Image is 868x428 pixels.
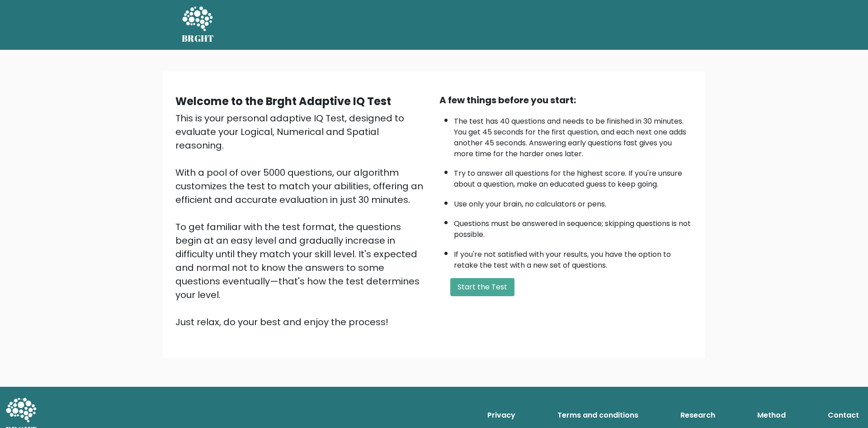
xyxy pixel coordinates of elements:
div: A few things before you start: [439,93,693,107]
a: Privacy [484,406,519,424]
a: Contact [824,406,863,424]
a: BRGHT [182,4,214,46]
h5: BRGHT [182,33,214,44]
a: Method [754,406,789,424]
div: This is your personal adaptive IQ Test, designed to evaluate your Logical, Numerical and Spatial ... [175,111,429,329]
button: Start the Test [450,278,514,296]
li: Use only your brain, no calculators or pens. [454,194,693,210]
a: Terms and conditions [554,406,642,424]
li: If you're not satisfied with your results, you have the option to retake the test with a new set ... [454,245,693,271]
li: Questions must be answered in sequence; skipping questions is not possible. [454,214,693,240]
a: Research [677,406,719,424]
li: The test has 40 questions and needs to be finished in 30 minutes. You get 45 seconds for the firs... [454,111,693,159]
b: Welcome to the Brght Adaptive IQ Test [175,94,391,109]
li: Try to answer all questions for the highest score. If you're unsure about a question, make an edu... [454,164,693,190]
